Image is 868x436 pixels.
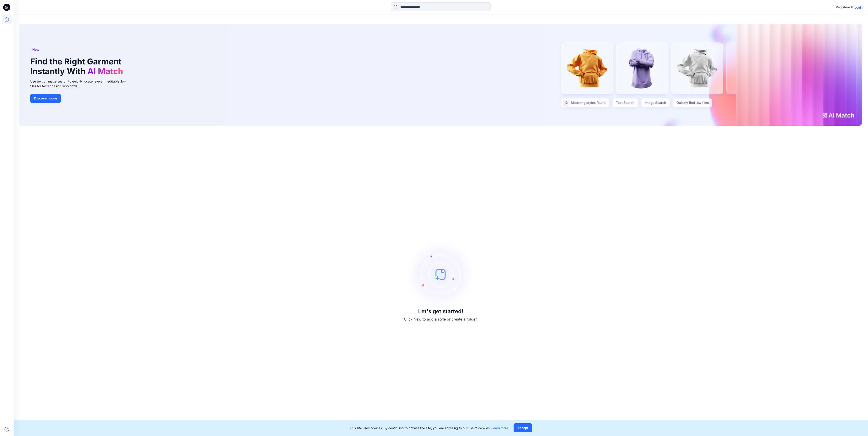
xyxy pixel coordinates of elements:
p: Login [854,5,863,10]
span: New [32,47,39,52]
a: Learn more [491,426,508,430]
button: Discover more [30,94,61,103]
h1: Find the Right Garment Instantly With [30,57,125,76]
p: Click New to add a style or create a folder. [404,316,478,322]
button: Accept [514,423,532,432]
h3: Let's get started! [418,308,463,315]
span: AI Match [87,66,123,76]
p: This site uses cookies. By continuing to browse the site, you are agreeing to our use of cookies. [350,426,508,430]
img: empty-state-image.svg [407,240,475,308]
div: Use text or image search to quickly locate relevant, editable .bw files for faster design workflows. [30,79,132,88]
p: Registered? [836,5,854,10]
